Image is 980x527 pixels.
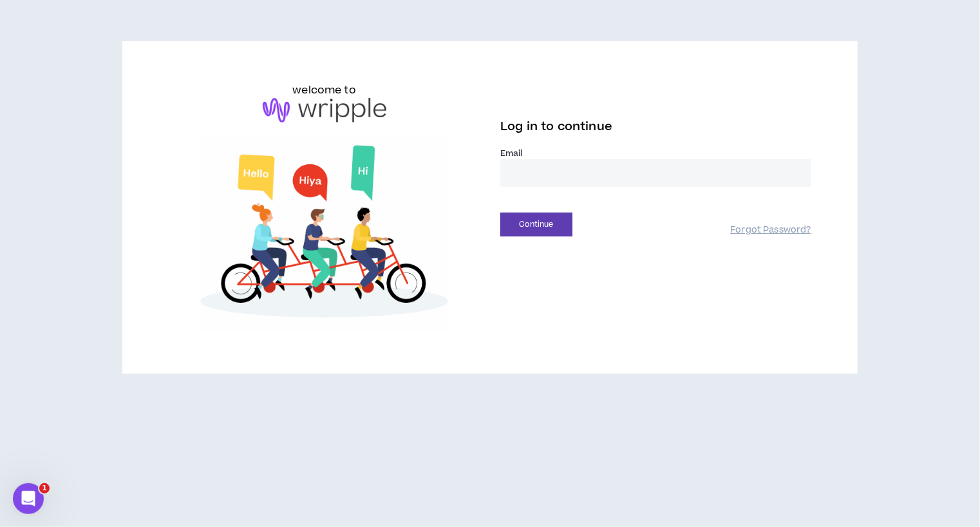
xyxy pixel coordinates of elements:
button: Continue [500,213,572,236]
h6: welcome to [292,82,356,98]
img: Welcome to Wripple [169,135,480,332]
span: 1 [39,483,50,493]
img: logo-brand.png [263,98,386,122]
a: Forgot Password? [731,224,811,236]
label: Email [500,148,811,159]
span: Log in to continue [500,119,612,135]
iframe: Intercom live chat [13,483,44,514]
